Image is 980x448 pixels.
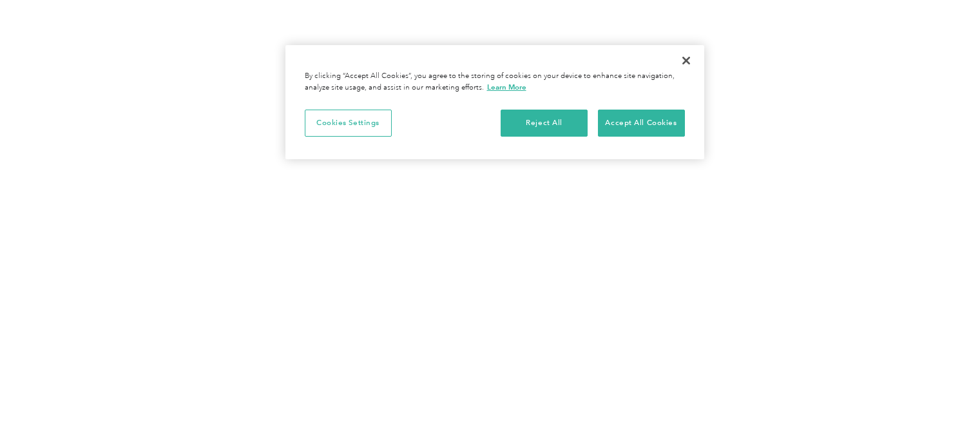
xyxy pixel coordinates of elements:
[305,110,392,137] button: Cookies Settings
[672,46,700,75] button: Close
[598,110,685,137] button: Accept All Cookies
[305,71,685,93] div: By clicking “Accept All Cookies”, you agree to the storing of cookies on your device to enhance s...
[285,45,704,159] div: Privacy
[285,45,704,159] div: Cookie banner
[487,83,526,92] a: More information about your privacy, opens in a new tab
[501,110,588,137] button: Reject All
